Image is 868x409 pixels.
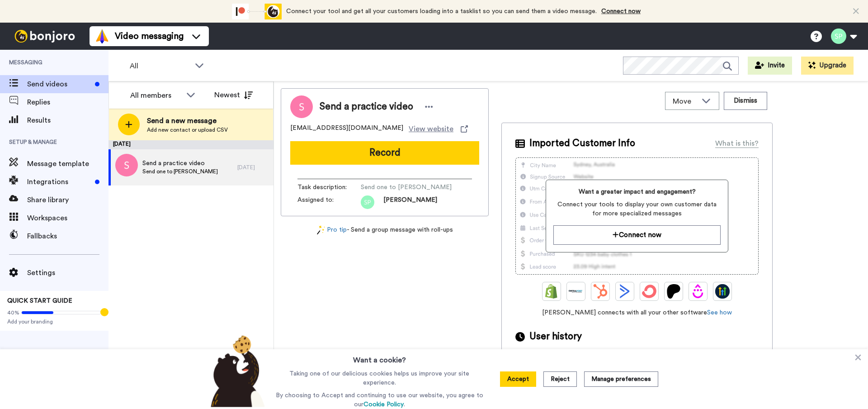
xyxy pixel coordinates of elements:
[748,57,792,75] button: Invite
[100,308,108,316] div: Tooltip anchor
[95,29,109,43] img: vm-color.svg
[317,225,325,235] img: magic-wand.svg
[27,79,91,90] span: Send videos
[290,95,313,118] img: Image of Send a practice video
[801,57,854,75] button: Upgrade
[707,309,732,316] a: See how
[715,138,759,149] div: What is this?
[274,369,486,387] p: Taking one of our delicious cookies helps us improve your site experience.
[553,225,720,245] button: Connect now
[290,141,479,165] button: Record
[147,126,228,133] span: Add new contact or upload CSV
[130,61,190,71] span: All
[691,284,705,299] img: Drip
[553,200,720,218] span: Connect your tools to display your own customer data for more specialized messages
[601,8,641,14] a: Connect now
[724,92,767,110] button: Dismiss
[237,164,269,171] div: [DATE]
[593,284,608,299] img: Hubspot
[274,391,486,409] p: By choosing to Accept and continuing to use our website, you agree to our .
[130,90,182,101] div: All members
[27,231,108,242] span: Fallbacks
[208,86,259,104] button: Newest
[232,4,282,19] div: animation
[320,100,413,114] span: Send a practice video
[286,8,597,14] span: Connect your tool and get all your customers loading into a tasklist so you can send them a video...
[290,124,403,134] span: [EMAIL_ADDRESS][DOMAIN_NAME]
[297,183,361,192] span: Task description :
[297,195,361,209] span: Assigned to:
[353,349,406,366] h3: Want a cookie?
[383,195,437,209] span: [PERSON_NAME]
[618,284,632,299] img: ActiveCampaign
[27,267,108,278] span: Settings
[7,298,72,304] span: QUICK START GUIDE
[203,335,269,407] img: bear-with-cookie.png
[500,371,536,387] button: Accept
[715,284,730,299] img: GoHighLevel
[27,115,108,126] span: Results
[529,137,635,150] span: Imported Customer Info
[544,284,559,299] img: Shopify
[666,284,681,299] img: Patreon
[27,97,108,108] span: Replies
[529,330,582,343] span: User history
[642,284,656,299] img: ConvertKit
[7,309,19,316] span: 40%
[361,195,374,209] img: 10cb8b8f-93dc-4f5d-ab98-c452335840a2.png
[142,168,218,175] span: Send one to [PERSON_NAME]
[553,187,720,196] span: Want a greater impact and engagement?
[115,154,138,176] img: s.png
[11,30,79,43] img: bj-logo-header-white.svg
[673,96,697,107] span: Move
[584,371,658,387] button: Manage preferences
[27,213,108,224] span: Workspaces
[543,371,577,387] button: Reject
[147,115,228,126] span: Send a new message
[409,124,453,134] span: View website
[108,140,274,149] div: [DATE]
[27,195,108,205] span: Share library
[361,183,452,192] span: Send one to [PERSON_NAME]
[569,284,583,299] img: Ontraport
[115,30,184,43] span: Video messaging
[27,176,91,187] span: Integrations
[27,158,108,169] span: Message template
[837,378,859,400] iframe: Intercom live chat
[363,401,404,408] a: Cookie Policy
[515,308,759,317] span: [PERSON_NAME] connects with all your other software
[281,225,489,235] div: - Send a group message with roll-ups
[409,124,468,134] a: View website
[7,318,101,325] span: Add your branding
[317,225,347,235] a: Pro tip
[142,159,218,168] span: Send a practice video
